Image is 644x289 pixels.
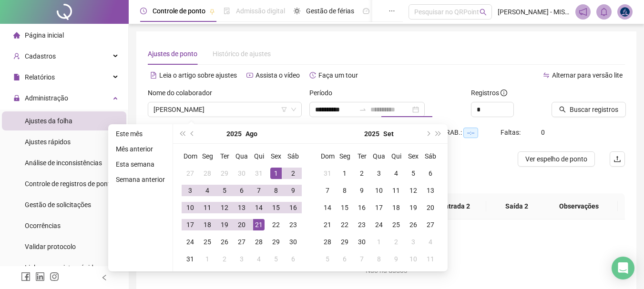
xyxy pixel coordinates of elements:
[236,185,247,196] div: 6
[463,128,478,138] span: --:--
[285,199,302,216] td: 2025-08-16
[322,219,333,230] div: 21
[216,165,233,182] td: 2025-07-29
[182,233,199,250] td: 2025-08-24
[319,233,336,250] td: 2025-09-28
[356,253,368,265] div: 7
[112,128,169,140] li: Este mês
[388,8,395,14] span: ellipsis
[405,148,422,165] th: Sex
[226,124,242,143] button: year panel
[425,202,436,213] div: 20
[25,138,71,146] span: Ajustes rápidos
[287,236,299,248] div: 30
[552,71,623,79] span: Alternar para versão lite
[383,124,394,143] button: month panel
[339,236,350,248] div: 29
[150,72,157,79] span: file-text
[336,216,353,233] td: 2025-09-22
[405,199,422,216] td: 2025-09-19
[322,236,333,248] div: 28
[518,151,595,167] button: Ver espelho de ponto
[187,124,198,143] button: prev-year
[177,124,187,143] button: super-prev-year
[613,155,621,163] span: upload
[319,165,336,182] td: 2025-08-31
[339,168,350,179] div: 1
[25,201,91,209] span: Gestão de solicitações
[267,165,285,182] td: 2025-08-01
[25,180,114,188] span: Controle de registros de ponto
[13,74,20,80] span: file
[408,168,419,179] div: 5
[148,50,197,58] span: Ajustes de ponto
[202,185,213,196] div: 4
[50,272,59,281] span: instagram
[541,129,545,136] span: 0
[408,219,419,230] div: 26
[250,182,267,199] td: 2025-08-07
[140,8,147,14] span: clock-circle
[236,7,285,15] span: Admissão digital
[353,182,370,199] td: 2025-09-09
[356,202,368,213] div: 16
[336,182,353,199] td: 2025-09-08
[184,253,196,265] div: 31
[285,182,302,199] td: 2025-08-09
[253,168,265,179] div: 31
[370,250,388,268] td: 2025-10-08
[422,199,439,216] td: 2025-09-20
[373,202,385,213] div: 17
[373,253,385,265] div: 8
[480,9,487,16] span: search
[112,143,169,155] li: Mês anterior
[199,233,216,250] td: 2025-08-25
[184,185,196,196] div: 3
[219,253,230,265] div: 2
[353,250,370,268] td: 2025-10-07
[388,233,405,250] td: 2025-10-02
[270,202,282,213] div: 15
[199,199,216,216] td: 2025-08-11
[319,148,336,165] th: Dom
[425,219,436,230] div: 27
[219,219,230,230] div: 19
[267,216,285,233] td: 2025-08-22
[425,185,436,196] div: 13
[390,219,402,230] div: 25
[388,165,405,182] td: 2025-09-04
[112,159,169,170] li: Esta semana
[425,193,486,219] th: Entrada 2
[250,148,267,165] th: Qui
[267,250,285,268] td: 2025-09-05
[422,182,439,199] td: 2025-09-13
[285,250,302,268] td: 2025-09-06
[405,165,422,182] td: 2025-09-05
[182,216,199,233] td: 2025-08-17
[270,219,282,230] div: 22
[253,219,265,230] div: 21
[13,95,20,101] span: lock
[236,168,247,179] div: 30
[233,182,250,199] td: 2025-08-06
[363,8,369,14] span: dashboard
[353,216,370,233] td: 2025-09-23
[388,250,405,268] td: 2025-10-09
[253,236,265,248] div: 28
[233,233,250,250] td: 2025-08-27
[370,233,388,250] td: 2025-10-01
[373,185,385,196] div: 10
[233,216,250,233] td: 2025-08-20
[405,250,422,268] td: 2025-10-10
[322,202,333,213] div: 14
[370,216,388,233] td: 2025-09-24
[253,185,265,196] div: 7
[309,88,338,98] label: Período
[13,32,20,39] span: home
[540,193,618,219] th: Observações
[425,236,436,248] div: 4
[408,236,419,248] div: 3
[552,102,626,117] button: Buscar registros
[336,233,353,250] td: 2025-09-29
[422,250,439,268] td: 2025-10-11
